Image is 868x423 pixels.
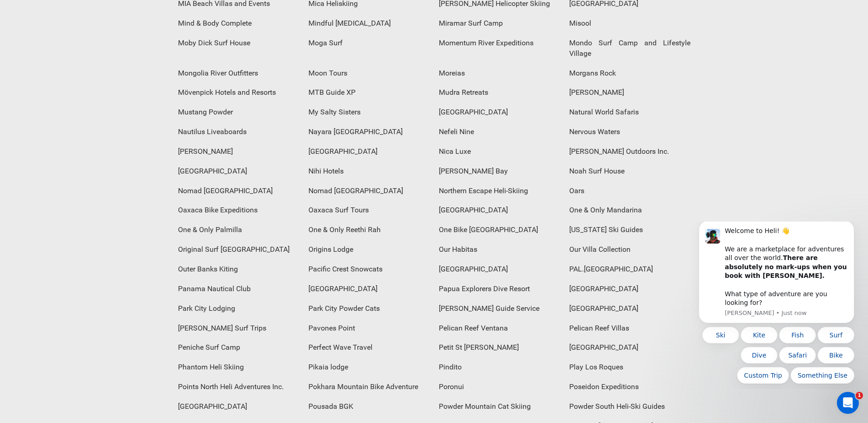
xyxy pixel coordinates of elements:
div: Outer Banks Kiting [173,260,304,279]
b: There are absolutely no mark-ups when you book with [PERSON_NAME]. [40,33,162,58]
div: Oars [565,181,695,201]
div: Miramar Surf Camp [434,14,565,33]
div: Petit St [PERSON_NAME] [434,338,565,358]
div: Perfect Wave Travel [304,338,434,358]
div: [PERSON_NAME] Bay [434,162,565,181]
div: Oaxaca Bike Expeditions [173,201,304,220]
button: Quick reply: Dive [56,125,92,142]
div: Northern Escape Heli-Skiing [434,181,565,201]
div: [GEOGRAPHIC_DATA] [434,260,565,279]
button: Quick reply: Custom Trip [52,146,104,162]
div: Moby Dick Surf House [173,33,304,53]
div: [GEOGRAPHIC_DATA] [173,162,304,181]
div: Moon Tours [304,64,434,83]
img: Profile image for Carl [21,7,35,22]
div: Nefeli Nine [434,122,565,142]
div: One & Only Palmilla [173,220,304,240]
div: Mindful [MEDICAL_DATA] [304,14,434,33]
iframe: Intercom live chat [837,392,859,414]
div: [PERSON_NAME] Surf Trips [173,319,304,338]
button: Quick reply: Kite [56,105,92,122]
div: One & Only Mandarina [565,201,695,220]
div: Papua Explorers Dive Resort [434,279,565,299]
div: Welcome to Heli! 👋 We are a marketplace for adventures all over the world. What type of adventure... [40,5,162,86]
div: Mondo Surf Camp and Lifestyle Village [565,33,695,64]
div: Pousada BGK [304,397,434,417]
div: Mudra Retreats [434,83,565,103]
div: Mongolia River Outfitters [173,64,304,83]
div: Oaxaca Surf Tours [304,201,434,220]
button: Quick reply: Bike [133,125,169,142]
div: Origins Lodge [304,240,434,260]
div: [PERSON_NAME] [173,142,304,162]
div: Nica Luxe [434,142,565,162]
div: My Salty Sisters [304,103,434,122]
div: Nervous Waters [565,122,695,142]
div: One Bike [GEOGRAPHIC_DATA] [434,220,565,240]
div: Mövenpick Hotels and Resorts [173,83,304,103]
div: Moga Surf [304,33,434,53]
div: Phantom Heli Skiing [173,358,304,377]
div: [US_STATE] Ski Guides [565,220,695,240]
div: [GEOGRAPHIC_DATA] [565,299,695,319]
div: Momentum River Expeditions [434,33,565,53]
button: Quick reply: Surf [133,105,169,122]
div: Noah Surf House [565,162,695,181]
button: Quick reply: Something Else [106,146,169,162]
div: Pikaia lodge [304,358,434,377]
div: Poronui [434,377,565,397]
div: PAL.[GEOGRAPHIC_DATA] [565,260,695,279]
button: Quick reply: Fish [94,105,131,122]
div: Pacific Crest Snowcats [304,260,434,279]
div: [GEOGRAPHIC_DATA] [304,142,434,162]
div: Pelican Reef Villas [565,319,695,338]
div: Nihi Hotels [304,162,434,181]
button: Quick reply: Safari [94,125,131,142]
div: [PERSON_NAME] Guide Service [434,299,565,319]
div: Natural World Safaris [565,103,695,122]
div: [GEOGRAPHIC_DATA] [173,397,304,417]
div: Powder South Heli-Ski Guides [565,397,695,417]
div: Nautilus Liveaboards [173,122,304,142]
div: Moreias [434,64,565,83]
div: Park City Powder Cats [304,299,434,319]
div: Nayara [GEOGRAPHIC_DATA] [304,122,434,142]
div: Panama Nautical Club [173,279,304,299]
div: Powder Mountain Cat Skiing [434,397,565,417]
p: Message from Carl, sent Just now [40,87,162,96]
div: One & Only Reethi Rah [304,220,434,240]
div: [GEOGRAPHIC_DATA] [565,279,695,299]
div: [GEOGRAPHIC_DATA] [565,338,695,358]
div: Mind & Body Complete [173,14,304,33]
div: Pavones Point [304,319,434,338]
div: [GEOGRAPHIC_DATA] [434,201,565,220]
div: Peniche Surf Camp [173,338,304,358]
div: [GEOGRAPHIC_DATA] [434,103,565,122]
div: Message content [40,5,162,86]
div: Our Villa Collection [565,240,695,260]
div: Play Los Roques [565,358,695,377]
div: Quick reply options [14,105,169,162]
div: Nomad [GEOGRAPHIC_DATA] [173,181,304,201]
div: Morgans Rock [565,64,695,83]
div: Nomad [GEOGRAPHIC_DATA] [304,181,434,201]
div: Misool [565,14,695,33]
div: [PERSON_NAME] Outdoors Inc. [565,142,695,162]
div: Our Habitas [434,240,565,260]
div: Poseidon Expeditions [565,377,695,397]
div: Pokhara Mountain Bike Adventure [304,377,434,397]
iframe: Intercom notifications message [685,222,868,389]
div: [PERSON_NAME] [565,83,695,103]
button: Quick reply: Ski [17,105,54,122]
div: Park City Lodging [173,299,304,319]
div: Pelican Reef Ventana [434,319,565,338]
div: MTB Guide XP [304,83,434,103]
div: Original Surf [GEOGRAPHIC_DATA] [173,240,304,260]
div: [GEOGRAPHIC_DATA] [304,279,434,299]
div: Mustang Powder [173,103,304,122]
span: 1 [856,392,863,399]
div: Pindito [434,358,565,377]
div: Points North Heli Adventures Inc. [173,377,304,397]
